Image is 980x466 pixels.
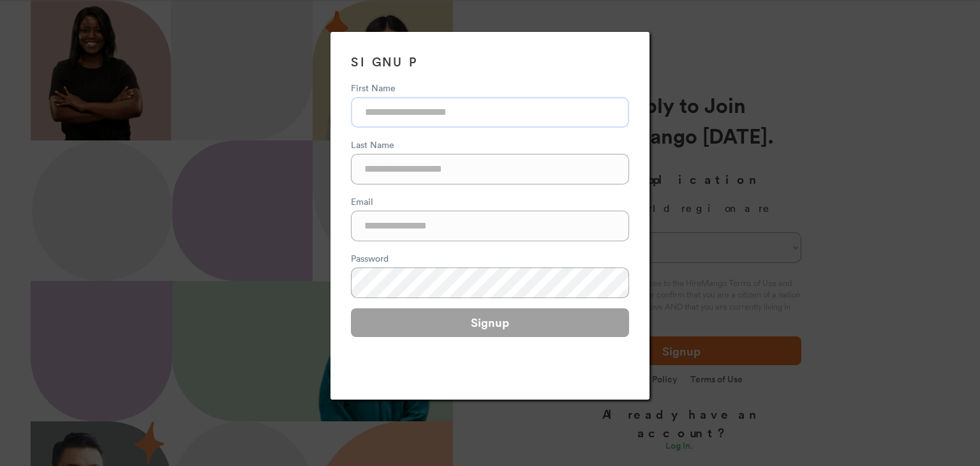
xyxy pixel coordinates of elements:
[351,195,629,208] div: Email
[351,138,629,151] div: Last Name
[351,252,629,265] div: Password
[351,81,629,94] div: First Name
[351,308,629,337] button: Signup
[351,52,629,71] h3: SIGNUP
